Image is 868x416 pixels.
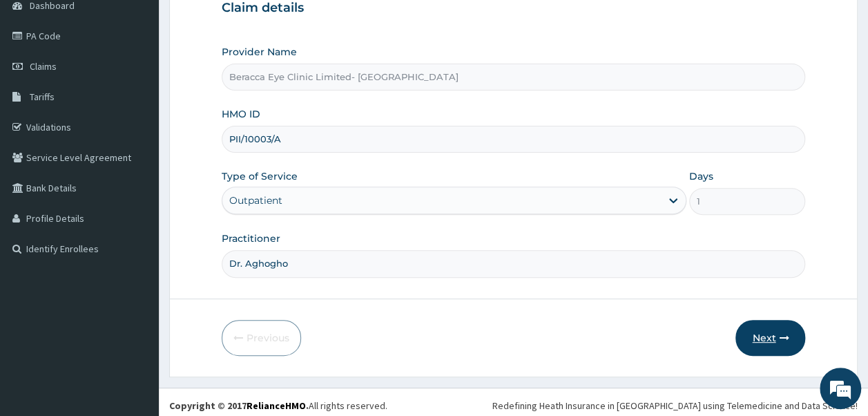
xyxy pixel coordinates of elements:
h3: Claim details [222,1,806,16]
label: Days [689,169,713,183]
input: Enter HMO ID [222,126,806,153]
span: Tariffs [30,91,55,103]
label: Provider Name [222,45,297,59]
img: d_794563401_company_1708531726252_794563401 [26,69,56,104]
div: Redefining Heath Insurance in [GEOGRAPHIC_DATA] using Telemedicine and Data Science! [492,399,858,413]
label: Type of Service [222,169,298,183]
input: Enter Name [222,250,806,277]
strong: Copyright © 2017 . [169,399,309,412]
label: HMO ID [222,107,260,121]
button: Previous [222,320,301,356]
span: We're online! [80,122,191,261]
div: Outpatient [229,193,282,207]
textarea: Type your message and hit 'Enter' [7,273,263,321]
div: Chat with us now [72,77,232,95]
button: Next [735,320,805,356]
label: Practitioner [222,231,280,245]
a: RelianceHMO [247,399,306,412]
div: Minimize live chat window [226,7,260,40]
span: Claims [30,60,57,73]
